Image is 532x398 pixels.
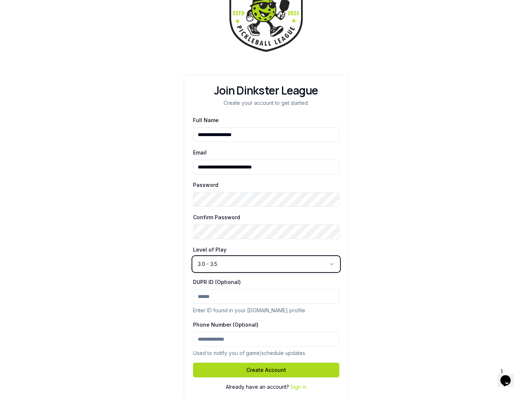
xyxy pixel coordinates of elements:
div: Join Dinkster League [193,84,339,97]
label: Full Name [193,117,219,123]
div: Already have an account? [193,383,339,391]
p: Used to notify you of game/schedule updates [193,349,339,357]
p: Enter ID found in your [DOMAIN_NAME] profile [193,307,339,314]
a: Sign in [290,384,307,390]
iframe: chat widget [497,365,521,387]
label: DUPR ID (Optional) [193,279,241,285]
label: Confirm Password [193,214,240,220]
button: Create Account [193,363,339,377]
label: Email [193,149,207,156]
label: Level of Play [193,246,226,253]
label: Phone Number (Optional) [193,321,258,328]
label: Password [193,182,218,188]
div: Create your account to get started. [193,99,339,107]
